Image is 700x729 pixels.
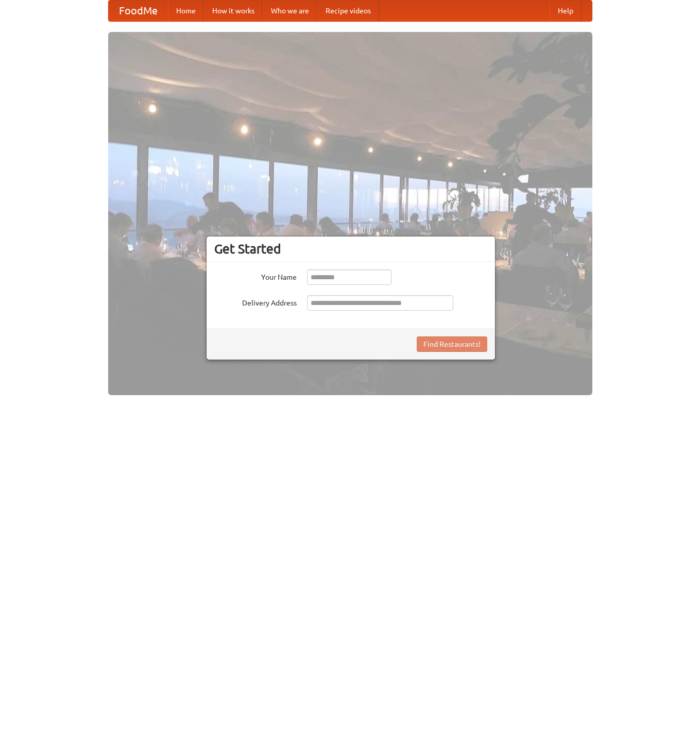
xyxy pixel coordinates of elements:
[204,1,263,21] a: How it works
[168,1,204,21] a: Home
[214,241,487,257] h3: Get Started
[214,295,297,308] label: Delivery Address
[214,269,297,282] label: Your Name
[263,1,317,21] a: Who we are
[550,1,582,21] a: Help
[317,1,379,21] a: Recipe videos
[417,336,487,352] button: Find Restaurants!
[109,1,168,21] a: FoodMe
